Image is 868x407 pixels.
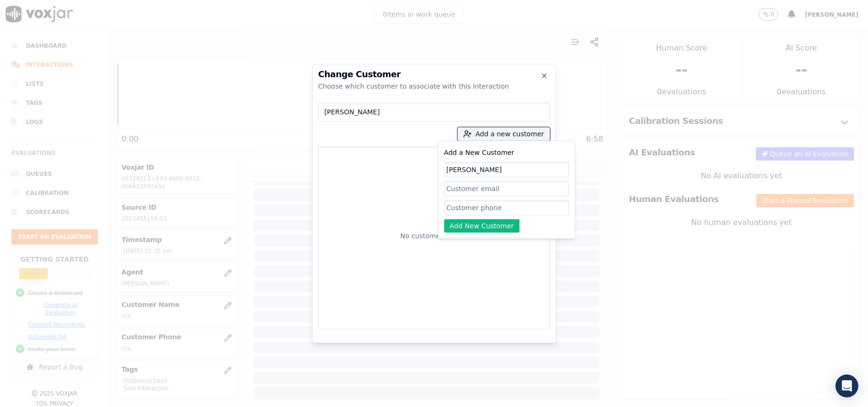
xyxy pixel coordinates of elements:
div: Choose which customer to associate with this interaction [318,81,550,91]
button: Add New Customer [444,219,520,233]
input: Search Customers [318,102,550,122]
input: Customer email [444,181,569,196]
div: Open Intercom Messenger [836,375,858,397]
button: Add a new customer [458,127,550,141]
label: Add a New Customer [444,149,515,156]
p: No customers found [400,231,468,241]
input: Customer name [444,162,569,177]
h2: Change Customer [318,70,550,79]
input: Customer phone [444,200,569,215]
